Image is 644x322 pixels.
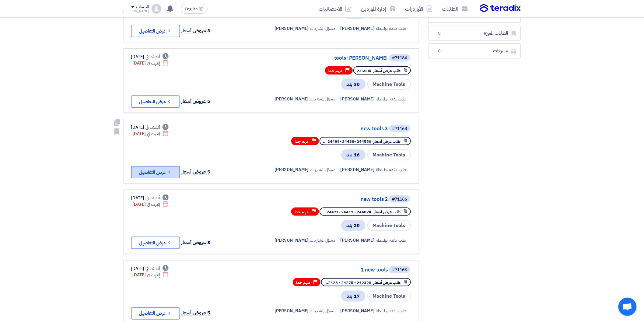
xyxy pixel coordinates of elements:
div: [DATE] [131,54,169,60]
a: new tools 3 [266,126,388,131]
span: Machine Tools [367,291,411,302]
span: إنتهت في [147,201,160,208]
span: [PERSON_NAME] [275,308,309,314]
span: أنشئت في [145,265,160,272]
span: طلب عرض أسعار [374,138,401,144]
span: #24402 - 24417 -24421... [323,209,372,215]
span: إنتهت في [147,60,160,66]
a: tools [PERSON_NAME] [266,55,388,61]
button: عرض التفاصيل [131,237,180,249]
div: #71184 [392,56,407,60]
span: 5 عروض أسعار [181,98,211,105]
span: مهم جدا [295,138,309,144]
div: #71166 [392,197,407,201]
span: إنتهت في [147,131,160,137]
span: إنتهت في [147,272,160,278]
span: 20 بند [341,220,366,231]
span: مهم جدا [295,209,309,215]
span: 16 بند [341,149,366,160]
div: #71168 [392,127,407,131]
div: [DATE] [133,131,169,137]
a: الاحصائيات [314,2,356,16]
span: #24455 -24480 -24488 ... [323,138,372,144]
span: طلب مقدم بواسطة [376,96,407,102]
span: أنشئت في [145,124,160,131]
div: [DATE] [131,124,169,131]
a: الطلبات المميزة0 [428,26,521,41]
span: Machine Tools [367,79,411,90]
a: الطلبات [437,2,473,16]
span: طلب عرض أسعار [374,68,401,74]
span: مهم جدا [296,280,310,285]
span: [PERSON_NAME] [275,96,309,102]
span: أنشئت في [145,54,160,60]
img: profile_test.png [152,4,161,14]
span: Machine Tools [367,220,411,231]
span: مسؤل المشتريات [310,237,336,243]
span: طلب عرض أسعار [374,280,401,285]
img: Teradix logo [480,4,521,13]
span: مسؤل المشتريات [310,25,336,32]
a: الأوردرات [401,2,437,16]
span: 17 بند [341,291,366,302]
div: [DATE] [133,272,169,278]
button: عرض التفاصيل [131,307,180,320]
div: الحساب [136,5,149,10]
div: [PERSON_NAME] [124,9,149,13]
span: طلب عرض أسعار [374,209,401,215]
span: [PERSON_NAME] [341,25,375,32]
span: طلب مقدم بواسطة [376,166,407,173]
span: [PERSON_NAME] [341,96,375,102]
div: Open chat [618,298,637,316]
span: [PERSON_NAME] [341,308,375,314]
span: English [185,7,198,11]
span: مسؤل المشتريات [310,166,336,173]
span: [PERSON_NAME] [275,25,309,32]
button: عرض التفاصيل [131,166,180,178]
button: عرض التفاصيل [131,96,180,108]
a: إدارة الموردين [356,2,401,16]
span: [PERSON_NAME] [341,166,375,173]
div: #71163 [392,268,407,272]
a: 1 new tools [266,267,388,273]
span: 5 عروض أسعار [181,168,211,176]
span: مهم جدا [329,68,343,74]
span: 5 عروض أسعار [181,310,211,317]
a: مسودات0 [428,44,521,58]
span: 30 بند [341,79,366,90]
span: أنشئت في [145,195,160,201]
div: [DATE] [133,201,169,208]
button: عرض التفاصيل [131,25,180,37]
span: [PERSON_NAME] [275,166,309,173]
button: English [181,4,208,14]
span: 3 عروض أسعار [181,27,211,34]
span: مسؤل المشتريات [310,96,336,102]
span: طلب مقدم بواسطة [376,308,407,314]
span: 8 عروض أسعار [181,239,211,246]
span: طلب مقدم بواسطة [376,237,407,243]
span: #23550 [357,68,372,74]
span: مسؤل المشتريات [310,308,336,314]
span: Machine Tools [367,149,411,160]
div: [DATE] [131,195,169,201]
div: [DATE] [131,265,169,272]
span: [PERSON_NAME] [341,237,375,243]
a: new tools 2 [266,197,388,202]
span: طلب مقدم بواسطة [376,25,407,32]
span: 0 [436,30,443,37]
span: 0 [436,48,443,54]
span: [PERSON_NAME] [275,237,309,243]
div: [DATE] [133,60,169,66]
span: #24232 - 24275 - 2428... [325,280,372,285]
